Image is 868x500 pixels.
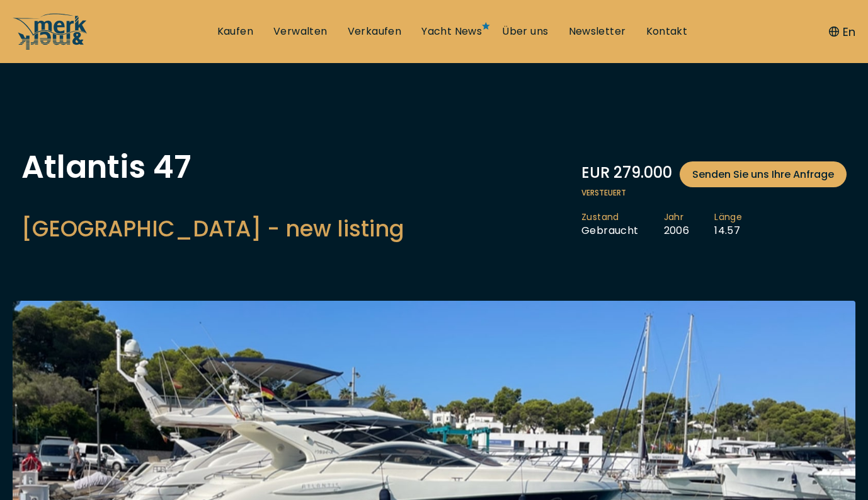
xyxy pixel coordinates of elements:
a: Über uns [502,25,548,38]
a: Newsletter [569,25,626,38]
a: Verwalten [273,25,328,38]
a: Yacht News [421,25,482,38]
span: Länge [714,211,742,224]
button: En [829,23,855,40]
span: Versteuert [581,187,847,199]
div: EUR 279.000 [581,161,847,187]
li: Gebraucht [581,211,664,238]
span: Zustand [581,211,639,224]
h1: Atlantis 47 [21,151,404,183]
span: Jahr [664,211,690,224]
li: 2006 [664,211,715,238]
a: Senden Sie uns Ihre Anfrage [680,161,847,187]
span: Senden Sie uns Ihre Anfrage [692,166,834,182]
a: Kaufen [217,25,253,38]
a: Kontakt [646,25,688,38]
li: 14.57 [714,211,767,238]
h2: [GEOGRAPHIC_DATA] - new listing [21,213,404,244]
a: Verkaufen [348,25,402,38]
